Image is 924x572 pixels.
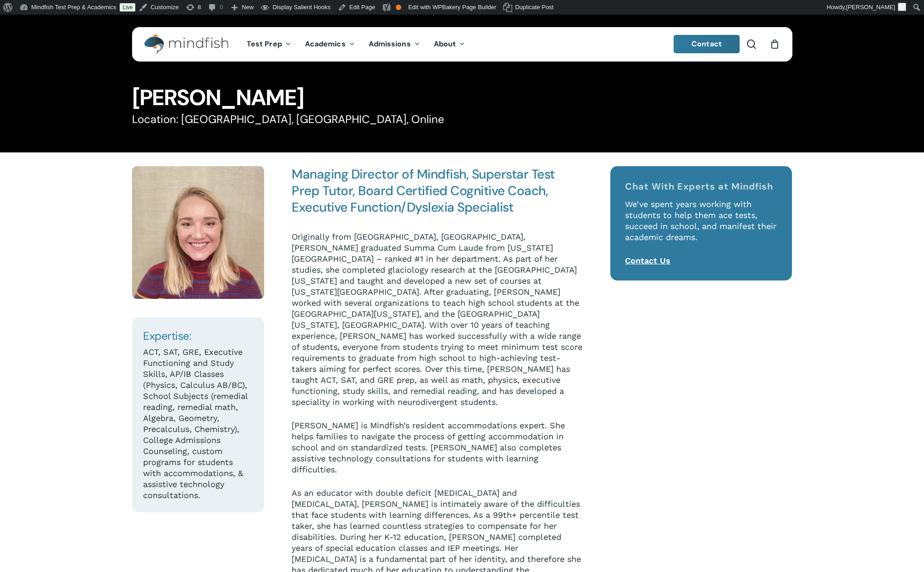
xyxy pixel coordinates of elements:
[434,39,456,49] span: About
[132,27,792,62] header: Main Menu
[143,329,191,343] span: Expertise:
[625,181,778,192] h4: Chat With Experts at Mindfish
[292,421,565,474] span: [PERSON_NAME] is Mindfish’s resident accommodations expert. She helps families to navigate the pr...
[132,166,265,299] img: Tutor Hailey Andler
[240,27,472,62] nav: Main Menu
[362,40,427,48] a: Admissions
[132,112,444,126] span: Location: [GEOGRAPHIC_DATA], [GEOGRAPHIC_DATA], Online
[625,256,670,265] a: Contact Us
[240,40,298,48] a: Test Prep
[427,40,472,48] a: About
[625,199,778,255] p: We’ve spent years working with students to help them ace tests, succeed in school, and manifest t...
[674,35,740,53] a: Contact
[143,347,253,501] p: ACT, SAT, GRE, Executive Functioning and Study Skills, AP/IB Classes (Physics, Calculus AB/BC), S...
[292,232,582,407] span: Originally from [GEOGRAPHIC_DATA], [GEOGRAPHIC_DATA], [PERSON_NAME] graduated Summa Cum Laude fro...
[692,39,722,49] span: Contact
[846,4,895,11] span: [PERSON_NAME]
[298,40,362,48] a: Academics
[369,39,411,49] span: Admissions
[305,39,346,49] span: Academics
[770,39,780,49] a: Cart
[292,166,584,216] h4: Managing Director of Mindfish, Superstar Test Prep Tutor, Board Certified Cognitive Coach, Execut...
[396,5,401,10] div: OK
[120,3,135,11] a: Live
[247,39,282,49] span: Test Prep
[132,87,792,109] h1: [PERSON_NAME]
